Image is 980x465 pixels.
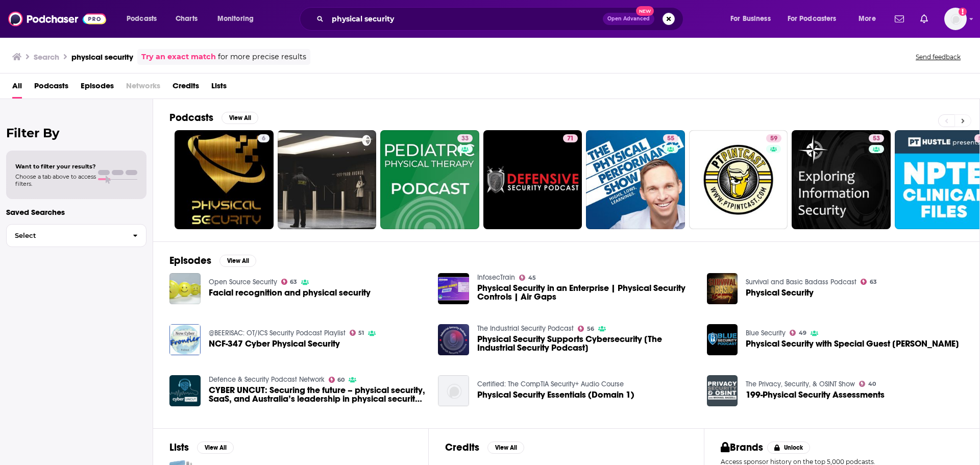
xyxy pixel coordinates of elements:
[477,390,634,399] a: Physical Security Essentials (Domain 1)
[913,53,964,61] button: Send feedback
[721,441,763,454] h2: Brands
[528,276,536,280] span: 45
[7,232,125,239] span: Select
[746,380,855,388] a: The Privacy, Security, & OSINT Show
[603,13,654,25] button: Open AdvancedNew
[309,7,693,31] div: Search podcasts, credits, & more...
[169,254,256,267] a: EpisodesView All
[457,134,473,142] a: 33
[262,134,265,144] span: 6
[477,380,624,388] a: Certified: The CompTIA Security+ Audio Course
[663,134,678,142] a: 55
[891,10,908,28] a: Show notifications dropdown
[483,130,582,229] a: 71
[6,207,146,217] p: Saved Searches
[337,378,345,382] span: 60
[141,51,216,63] a: Try an exact match
[358,331,364,335] span: 51
[34,78,68,99] a: Podcasts
[859,381,876,387] a: 40
[8,9,106,29] img: Podchaser - Follow, Share and Rate Podcasts
[707,324,738,355] img: Physical Security with Special Guest Wesley Strey
[746,288,814,297] a: Physical Security
[219,255,256,267] button: View All
[578,326,594,332] a: 56
[197,442,234,454] button: View All
[586,130,685,229] a: 55
[12,78,22,99] a: All
[587,327,594,331] span: 56
[746,329,786,337] a: Blue Security
[861,279,877,285] a: 63
[944,8,967,30] button: Show profile menu
[81,78,114,99] a: Episodes
[127,12,157,26] span: Podcasts
[707,273,738,304] a: Physical Security
[71,52,133,62] h3: physical security
[667,134,674,144] span: 55
[209,329,346,337] a: @BEERISAC: OT/ICS Security Podcast Playlist
[461,134,469,144] span: 33
[173,78,199,99] a: Credits
[209,278,277,286] a: Open Source Security
[445,441,479,454] h2: Credits
[869,134,884,142] a: 53
[788,12,837,26] span: For Podcasters
[445,441,524,454] a: CreditsView All
[477,284,695,301] span: Physical Security in an Enterprise | Physical Security Controls | Air Gaps
[916,10,932,28] a: Show notifications dropdown
[169,324,201,355] img: NCF-347 Cyber Physical Security
[329,377,345,383] a: 60
[222,112,258,124] button: View All
[959,8,967,16] svg: Add a profile image
[119,11,170,27] button: open menu
[746,339,959,348] a: Physical Security with Special Guest Wesley Strey
[730,12,771,26] span: For Business
[746,390,885,399] a: 199-Physical Security Assessments
[169,441,234,454] a: ListsView All
[707,375,738,406] a: 199-Physical Security Assessments
[350,330,364,336] a: 51
[169,375,201,406] img: CYBER UNCUT: Securing the future – physical security, SaaS, and Australia’s leadership in physica...
[258,134,269,142] a: 6
[218,51,306,63] span: for more precise results
[799,331,806,335] span: 49
[438,375,469,406] img: Physical Security Essentials (Domain 1)
[766,134,781,142] a: 59
[873,134,880,144] span: 53
[438,273,469,304] img: Physical Security in an Enterprise | Physical Security Controls | Air Gaps
[944,8,967,30] span: Logged in as tyllerbarner
[563,134,578,142] a: 71
[126,78,160,99] span: Networks
[328,11,603,27] input: Search podcasts, credits, & more...
[870,280,877,284] span: 63
[477,335,695,352] span: Physical Security Supports Cybersecurity [The Industrial Security Podcast]
[689,130,788,229] a: 59
[790,330,806,336] a: 49
[781,11,851,27] button: open menu
[209,339,340,348] a: NCF-347 Cyber Physical Security
[792,130,891,229] a: 53
[944,8,967,30] img: User Profile
[209,288,371,297] a: Facial recognition and physical security
[209,386,426,403] a: CYBER UNCUT: Securing the future – physical security, SaaS, and Australia’s leadership in physica...
[169,11,204,27] a: Charts
[519,275,536,281] a: 45
[169,273,201,304] a: Facial recognition and physical security
[175,130,274,229] a: 6
[169,441,189,454] h2: Lists
[211,78,227,99] a: Lists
